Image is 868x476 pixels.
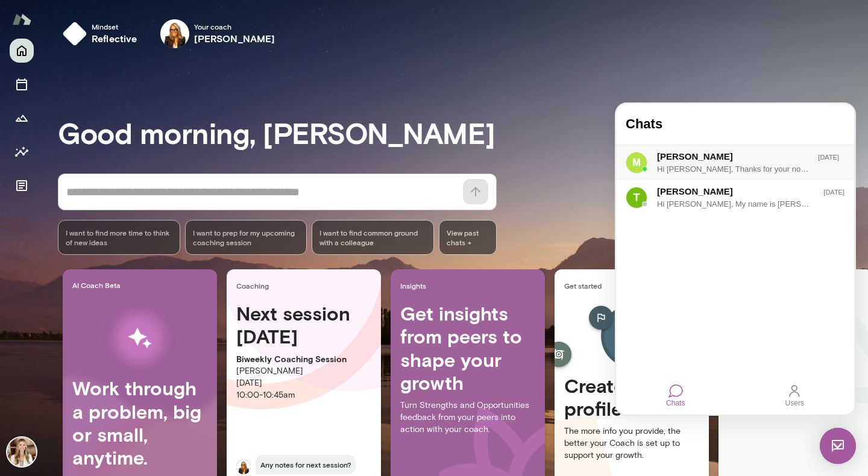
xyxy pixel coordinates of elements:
[10,48,31,70] img: data:image/png;base64,iVBORw0KGgoAAAANSUhEUgAAAMgAAADICAYAAACtWK6eAAAM60lEQVR4Aeyd6XIcVxXHb89Is8i...
[186,86,228,92] span: [DATE]
[181,51,223,57] span: [DATE]
[10,174,34,198] button: Documents
[564,281,686,290] span: Get started
[41,95,198,107] div: Hi [PERSON_NAME], My name is [PERSON_NAME], a Strategy & Operations Executive Leadership Coach wi...
[400,302,535,395] h4: Get insights from peers to shape your growth
[10,72,34,96] button: Sessions
[564,374,699,421] h4: Create your profile
[400,281,540,290] span: Insights
[41,81,186,95] div: [PERSON_NAME]
[41,60,193,72] div: Hi Sondra, Thanks for your note. I am looking forward to our session as well! The only thing you ...
[10,83,31,105] img: data:image/png;base64,iVBORw0KGgoAAAANSUhEUgAAAMgAAADICAYAAACtWK6eAAAG3klEQVR4AezavY4cRRSG4ZYTEgQ...
[569,302,694,374] img: Create profile
[52,280,67,295] div: Chats
[92,31,137,46] h6: reflective
[72,377,207,469] h4: Work through a problem, big or small, anytime.
[58,14,147,53] button: Mindsetreflective
[152,14,284,53] div: Melissa LembergYour coach[PERSON_NAME]
[171,280,186,295] div: Users
[236,281,376,290] span: Coaching
[236,460,251,474] img: Melissa
[236,365,371,377] p: [PERSON_NAME]
[50,295,69,303] div: Chats
[256,455,356,474] span: Any notes for next session?
[194,22,275,31] span: Your coach
[236,353,371,365] p: Biweekly Coaching Session
[58,220,180,255] div: I want to find more time to think of new ideas
[194,31,275,46] h6: [PERSON_NAME]
[58,116,868,149] h3: Good morning, [PERSON_NAME]
[41,46,181,60] div: [PERSON_NAME]
[400,399,535,436] p: Turn Strengths and Opportunities feedback from your peers into action with your coach.
[10,13,228,28] h4: Chats
[564,425,699,462] p: The more info you provide, the better your Coach is set up to support your growth.
[72,280,212,290] span: AI Coach Beta
[63,22,87,46] img: mindset
[185,220,307,255] div: I want to prep for my upcoming coaching session
[439,220,497,255] span: View past chats ->
[10,140,34,164] button: Insights
[319,228,426,247] span: I want to find common ground with a colleague
[193,228,300,247] span: I want to prep for my upcoming coaching session
[236,302,371,348] h4: Next session [DATE]
[92,22,137,31] span: Mindset
[86,300,193,377] img: AI Workflows
[169,295,188,303] div: Users
[12,8,31,31] img: Mento
[10,106,34,130] button: Growth Plan
[312,220,434,255] div: I want to find common ground with a colleague
[236,377,371,389] p: [DATE]
[10,39,34,63] button: Home
[66,228,172,247] span: I want to find more time to think of new ideas
[236,389,371,401] p: 10:00 - 10:45am
[7,437,36,466] img: Sondra Schencker
[160,19,189,48] img: Melissa Lemberg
